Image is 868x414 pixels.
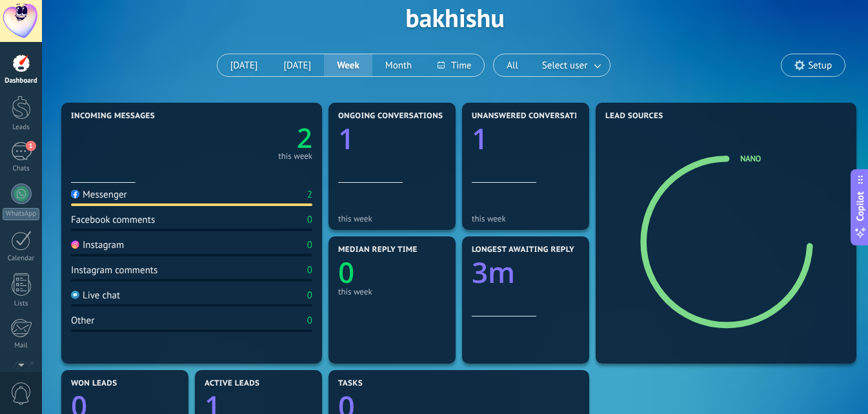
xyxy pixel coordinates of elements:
div: Chats [3,165,40,173]
a: 2 [192,119,312,156]
img: Messenger [71,190,79,198]
span: Lead Sources [605,112,663,121]
div: 2 [307,189,312,201]
a: NANO [740,153,761,164]
div: this week [338,287,446,296]
div: 0 [307,214,312,226]
div: Instagram comments [71,264,157,276]
button: Week [324,54,372,76]
button: Select user [531,54,610,76]
div: Facebook comments [71,214,155,226]
span: Median reply time [338,245,418,254]
span: Incoming messages [71,112,155,121]
span: Ongoing conversations [338,112,443,121]
a: 3m [472,253,580,291]
div: Live chat [71,289,120,302]
text: 0 [338,253,354,291]
div: Leads [3,123,40,132]
div: 0 [307,315,312,327]
div: Lists [3,300,40,308]
span: Select user [540,57,590,74]
span: Won leads [71,379,117,388]
div: Dashboard [3,77,40,85]
div: Other [71,315,94,327]
img: Live chat [71,291,79,299]
text: 1 [472,119,488,158]
button: Month [372,54,425,76]
span: Tasks [338,379,363,388]
text: 2 [297,119,312,156]
div: this week [472,214,580,223]
div: Calendar [3,254,40,263]
div: 0 [307,289,312,302]
span: Unanswered conversations [472,112,594,121]
text: 3m [472,253,515,291]
div: 0 [307,239,312,251]
div: WhatsApp [3,208,39,220]
img: Instagram [71,240,79,249]
button: [DATE] [270,54,324,76]
div: this week [278,153,312,160]
span: Copilot [854,191,867,221]
span: Setup [808,60,832,71]
span: Active leads [205,379,259,388]
div: Instagram [71,239,124,251]
div: Mail [3,342,40,350]
div: 0 [307,264,312,276]
span: Longest awaiting reply [472,245,574,254]
button: Time [425,54,484,76]
button: All [494,54,531,76]
button: [DATE] [217,54,271,76]
div: Messenger [71,189,127,201]
div: this week [338,214,446,223]
span: 1 [26,141,36,151]
text: 1 [338,119,354,158]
